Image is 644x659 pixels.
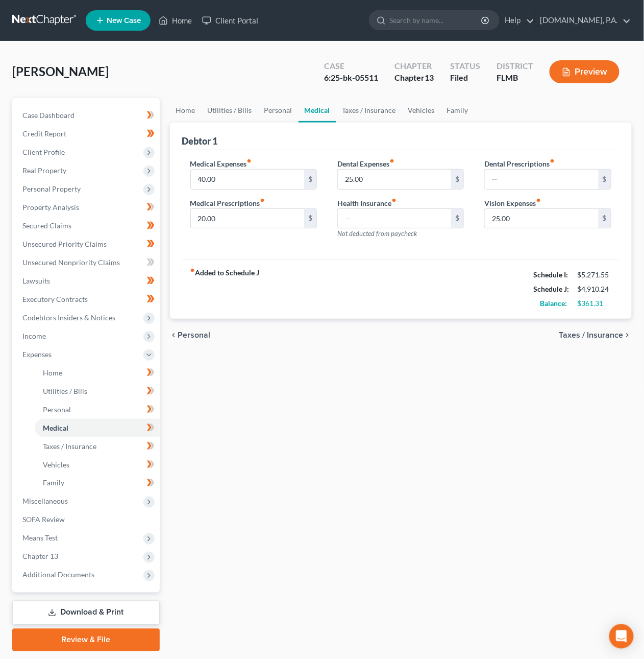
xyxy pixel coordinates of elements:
[484,198,541,208] label: Vision Expenses
[497,72,533,84] div: FLMB
[391,198,397,203] i: fiber_manual_record
[304,170,316,189] div: $
[338,209,452,228] input: --
[22,221,71,230] span: Secured Claims
[22,166,66,175] span: Real Property
[22,203,79,211] span: Property Analysis
[14,290,160,309] a: Executory Contracts
[337,198,397,208] label: Health Insurance
[170,331,178,339] i: chevron_left
[599,209,611,228] div: $
[202,98,258,123] a: Utilities / Bills
[540,299,567,308] strong: Balance:
[191,209,305,228] input: --
[190,158,252,169] label: Medical Expenses
[22,497,68,506] span: Miscellaneous
[12,629,160,651] a: Review & File
[394,60,434,72] div: Chapter
[190,198,265,208] label: Medical Prescriptions
[22,552,58,561] span: Chapter 13
[43,442,96,451] span: Taxes / Insurance
[441,98,475,123] a: Family
[22,295,88,303] span: Executory Contracts
[22,350,52,359] span: Expenses
[12,64,109,79] span: [PERSON_NAME]
[22,534,58,543] span: Means Test
[14,253,160,272] a: Unsecured Nonpriority Claims
[182,135,218,147] div: Debtor 1
[178,331,211,339] span: Personal
[337,229,417,238] span: Not deducted from paycheck
[14,272,160,290] a: Lawsuits
[578,270,611,280] div: $5,271.55
[12,601,160,625] a: Download & Print
[534,270,568,279] strong: Schedule I:
[35,382,160,401] a: Utilities / Bills
[43,405,71,414] span: Personal
[35,437,160,456] a: Taxes / Insurance
[191,170,305,189] input: --
[43,423,68,432] span: Medical
[389,11,483,30] input: Search by name...
[451,170,463,189] div: $
[14,217,160,235] a: Secured Claims
[190,268,195,273] i: fiber_manual_record
[170,331,211,339] button: chevron_left Personal
[22,258,120,267] span: Unsecured Nonpriority Claims
[624,331,632,339] i: chevron_right
[35,474,160,492] a: Family
[260,198,265,203] i: fiber_manual_record
[22,129,66,138] span: Credit Report
[43,368,62,377] span: Home
[43,460,69,469] span: Vehicles
[338,170,452,189] input: --
[497,60,533,72] div: District
[22,276,50,285] span: Lawsuits
[154,11,197,30] a: Home
[43,479,64,487] span: Family
[22,240,107,248] span: Unsecured Priority Claims
[35,419,160,437] a: Medical
[247,158,252,163] i: fiber_manual_record
[402,98,441,123] a: Vehicles
[559,331,632,339] button: Taxes / Insurance chevron_right
[394,72,434,84] div: Chapter
[258,98,299,123] a: Personal
[324,60,378,72] div: Case
[578,284,611,294] div: $4,910.24
[450,60,480,72] div: Status
[35,401,160,419] a: Personal
[484,158,555,169] label: Dental Prescriptions
[535,11,631,30] a: [DOMAIN_NAME], P.A.
[550,60,620,83] button: Preview
[170,98,202,123] a: Home
[14,106,160,125] a: Case Dashboard
[35,364,160,382] a: Home
[578,298,611,309] div: $361.31
[43,387,87,395] span: Utilities / Bills
[485,170,599,189] input: --
[536,198,541,203] i: fiber_manual_record
[22,515,65,524] span: SOFA Review
[337,158,394,169] label: Dental Expenses
[304,209,316,228] div: $
[190,268,260,311] strong: Added to Schedule J
[485,209,599,228] input: --
[14,235,160,253] a: Unsecured Priority Claims
[107,17,141,25] span: New Case
[299,98,336,123] a: Medical
[324,72,378,84] div: 6:25-bk-05511
[14,511,160,529] a: SOFA Review
[22,313,115,322] span: Codebtors Insiders & Notices
[550,158,555,163] i: fiber_manual_record
[22,184,81,193] span: Personal Property
[389,158,394,163] i: fiber_manual_record
[22,332,46,340] span: Income
[599,170,611,189] div: $
[336,98,402,123] a: Taxes / Insurance
[35,456,160,474] a: Vehicles
[197,11,263,30] a: Client Portal
[425,73,434,82] span: 13
[14,198,160,217] a: Property Analysis
[609,624,634,649] div: Open Intercom Messenger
